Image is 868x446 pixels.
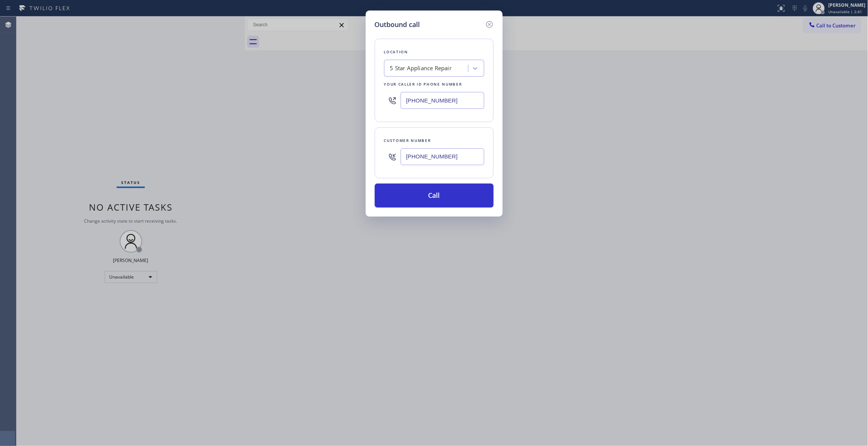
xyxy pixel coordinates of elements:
h5: Outbound call [375,20,420,30]
input: (123) 456-7890 [401,92,484,109]
button: Call [375,184,494,208]
div: Customer number [384,137,484,145]
div: Your caller id phone number [384,80,484,88]
input: (123) 456-7890 [401,148,484,165]
div: 5 Star Appliance Repair [390,64,452,73]
div: Location [384,48,484,56]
